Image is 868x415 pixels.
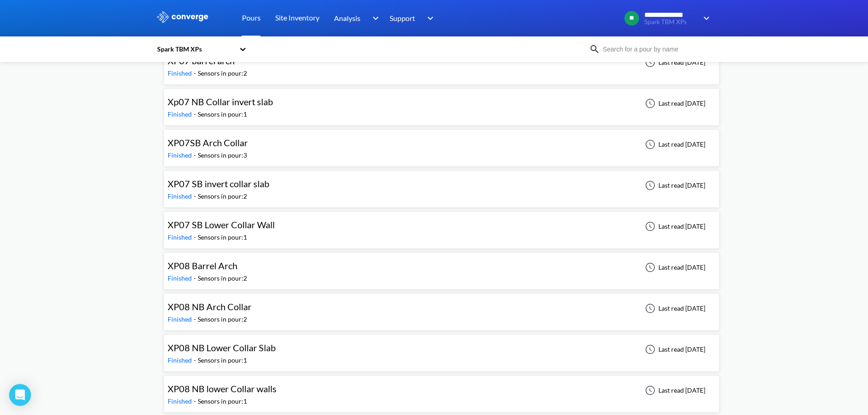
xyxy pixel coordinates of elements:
[168,342,276,353] span: XP08 NB Lower Collar Slab
[640,180,708,191] div: Last read [DATE]
[168,356,194,364] span: Finished
[194,356,198,364] span: -
[168,151,194,159] span: Finished
[198,191,247,201] div: Sensors in pour: 2
[640,262,708,273] div: Last read [DATE]
[168,274,194,282] span: Finished
[168,260,237,271] span: XP08 Barrel Arch
[334,12,360,24] span: Analysis
[640,344,708,355] div: Last read [DATE]
[194,315,198,323] span: -
[644,19,698,26] span: Spark TBM XPs
[640,303,708,314] div: Last read [DATE]
[168,383,277,394] span: XP08 NB lower Collar walls
[640,98,708,109] div: Last read [DATE]
[168,315,194,323] span: Finished
[164,304,719,312] a: XP08 NB Arch CollarFinished-Sensors in pour:2Last read [DATE]
[198,109,247,119] div: Sensors in pour: 1
[194,274,198,282] span: -
[164,386,719,394] a: XP08 NB lower Collar wallsFinished-Sensors in pour:1Last read [DATE]
[198,396,247,406] div: Sensors in pour: 1
[640,385,708,396] div: Last read [DATE]
[194,69,198,77] span: -
[164,58,719,66] a: XP07 barrel archFinished-Sensors in pour:2Last read [DATE]
[168,137,248,148] span: XP07SB Arch Collar
[156,11,209,23] img: logo_ewhite.svg
[640,139,708,150] div: Last read [DATE]
[589,44,600,55] img: icon-search.svg
[168,301,252,312] span: XP08 NB Arch Collar
[198,150,247,160] div: Sensors in pour: 3
[164,222,719,230] a: XP07 SB Lower Collar WallFinished-Sensors in pour:1Last read [DATE]
[194,192,198,200] span: -
[600,44,710,54] input: Search for a pour by name
[421,13,436,24] img: downArrow.svg
[194,233,198,241] span: -
[640,221,708,232] div: Last read [DATE]
[168,219,275,230] span: XP07 SB Lower Collar Wall
[640,57,708,68] div: Last read [DATE]
[164,181,719,189] a: XP07 SB invert collar slabFinished-Sensors in pour:2Last read [DATE]
[168,69,194,77] span: Finished
[168,96,273,107] span: Xp07 NB Collar invert slab
[194,397,198,405] span: -
[156,44,235,54] div: Spark TBM XPs
[168,233,194,241] span: Finished
[198,232,247,242] div: Sensors in pour: 1
[194,110,198,118] span: -
[168,178,269,189] span: XP07 SB invert collar slab
[198,355,247,365] div: Sensors in pour: 1
[164,263,719,271] a: XP08 Barrel ArchFinished-Sensors in pour:2Last read [DATE]
[164,99,719,107] a: Xp07 NB Collar invert slabFinished-Sensors in pour:1Last read [DATE]
[390,12,415,24] span: Support
[366,13,381,24] img: downArrow.svg
[164,345,719,353] a: XP08 NB Lower Collar SlabFinished-Sensors in pour:1Last read [DATE]
[168,397,194,405] span: Finished
[194,151,198,159] span: -
[168,110,194,118] span: Finished
[698,13,712,24] img: downArrow.svg
[198,273,247,283] div: Sensors in pour: 2
[168,192,194,200] span: Finished
[198,314,247,324] div: Sensors in pour: 2
[9,384,31,406] div: Open Intercom Messenger
[198,68,247,78] div: Sensors in pour: 2
[164,140,719,148] a: XP07SB Arch CollarFinished-Sensors in pour:3Last read [DATE]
